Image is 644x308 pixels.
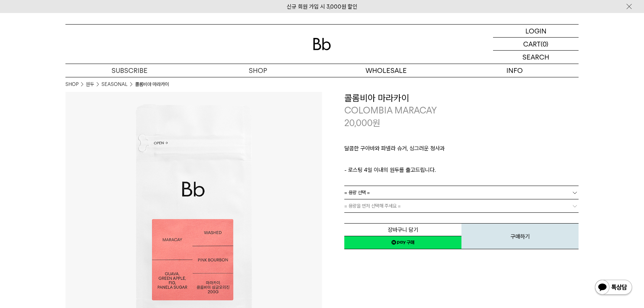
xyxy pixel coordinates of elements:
[523,38,541,50] p: CART
[344,236,461,249] a: 새창
[525,25,547,37] p: LOGIN
[373,118,380,128] span: 원
[344,92,579,105] h3: 콜롬비아 마라카이
[344,166,579,174] p: - 로스팅 4일 이내의 원두를 출고드립니다.
[344,104,579,117] p: COLOMBIA MARACAY
[522,51,549,64] p: SEARCH
[461,223,579,249] button: 구매하기
[322,64,450,77] p: WHOLESALE
[344,186,370,199] span: = 용량 선택 =
[86,81,94,88] a: 원두
[450,64,579,77] p: INFO
[493,25,579,38] a: LOGIN
[287,3,357,10] a: 신규 회원 가입 시 3,000원 할인
[65,81,78,88] a: SHOP
[313,38,331,50] img: 로고
[135,81,169,88] li: 콜롬비아 마라카이
[493,38,579,51] a: CART (0)
[344,199,401,212] span: = 용량을 먼저 선택해 주세요 =
[65,64,194,77] a: SUBSCRIBE
[344,144,579,157] p: 달콤한 구아바와 파넬라 슈거, 싱그러운 청사과
[541,38,548,50] p: (0)
[102,81,128,88] a: SEASONAL
[594,279,633,297] img: 카카오톡 채널 1:1 채팅 버튼
[194,64,322,77] a: SHOP
[344,157,579,166] p: ㅤ
[344,223,461,236] button: 장바구니 담기
[344,117,380,129] p: 20,000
